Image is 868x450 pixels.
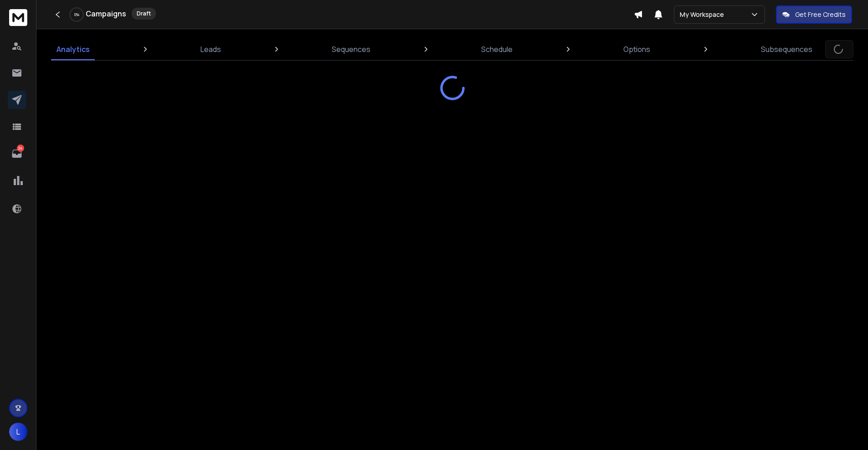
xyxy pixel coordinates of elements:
button: L [9,423,27,441]
p: Subsequences [761,44,812,55]
p: 24 [17,145,24,152]
p: My Workspace [680,10,728,19]
a: Leads [195,38,226,60]
h1: Campaigns [86,8,126,19]
p: Analytics [56,44,90,55]
a: Sequences [326,38,376,60]
p: Options [623,44,650,55]
p: Sequences [332,44,370,55]
a: Subsequences [755,38,818,60]
button: Get Free Credits [776,5,852,24]
div: Draft [132,8,156,20]
p: 0 % [74,12,79,17]
p: Get Free Credits [795,10,846,19]
a: Options [618,38,656,60]
a: Analytics [51,38,95,60]
p: Leads [200,44,221,55]
a: 24 [8,145,26,163]
p: Schedule [481,44,513,55]
a: Schedule [476,38,518,60]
